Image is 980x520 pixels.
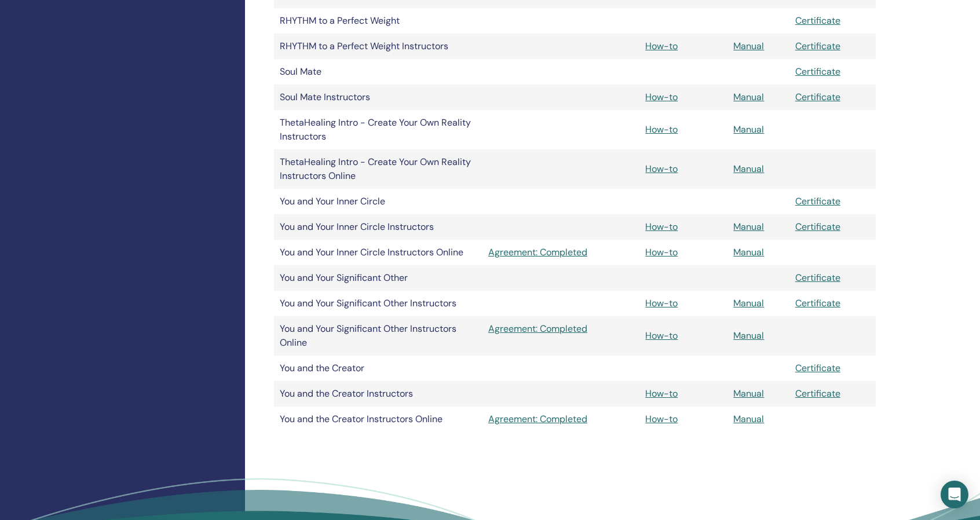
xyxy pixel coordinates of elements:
[645,329,678,342] a: How-to
[795,297,840,309] a: Certificate
[795,40,840,52] a: Certificate
[645,163,678,175] a: How-to
[645,297,678,309] a: How-to
[645,221,678,233] a: How-to
[274,149,482,189] td: ThetaHealing Intro - Create Your Own Reality Instructors Online
[795,14,840,27] a: Certificate
[274,8,482,34] td: RHYTHM to a Perfect Weight
[274,59,482,85] td: Soul Mate
[274,407,482,432] td: You and the Creator Instructors Online
[274,214,482,240] td: You and Your Inner Circle Instructors
[645,40,678,52] a: How-to
[733,40,764,52] a: Manual
[274,356,482,381] td: You and the Creator
[795,221,840,233] a: Certificate
[645,123,678,136] a: How-to
[645,91,678,103] a: How-to
[488,322,634,336] a: Agreement: Completed
[733,387,764,400] a: Manual
[795,195,840,207] a: Certificate
[733,163,764,175] a: Manual
[274,189,482,214] td: You and Your Inner Circle
[645,387,678,400] a: How-to
[795,272,840,284] a: Certificate
[733,221,764,233] a: Manual
[274,381,482,407] td: You and the Creator Instructors
[274,85,482,110] td: Soul Mate Instructors
[733,413,764,425] a: Manual
[274,240,482,265] td: You and Your Inner Circle Instructors Online
[733,91,764,103] a: Manual
[645,413,678,425] a: How-to
[795,65,840,78] a: Certificate
[733,329,764,342] a: Manual
[941,481,968,508] div: Open Intercom Messenger
[733,123,764,136] a: Manual
[274,265,482,291] td: You and Your Significant Other
[795,387,840,400] a: Certificate
[488,246,634,259] a: Agreement: Completed
[274,316,482,356] td: You and Your Significant Other Instructors Online
[488,412,634,426] a: Agreement: Completed
[274,34,482,59] td: RHYTHM to a Perfect Weight Instructors
[733,297,764,309] a: Manual
[645,246,678,258] a: How-to
[795,362,840,374] a: Certificate
[274,291,482,316] td: You and Your Significant Other Instructors
[795,91,840,103] a: Certificate
[274,110,482,149] td: ThetaHealing Intro - Create Your Own Reality Instructors
[733,246,764,258] a: Manual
